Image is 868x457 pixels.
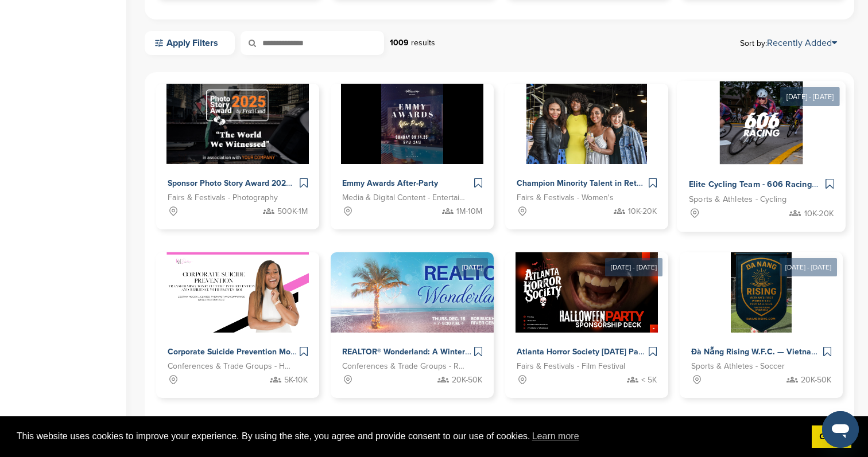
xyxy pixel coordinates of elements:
span: Corporate Suicide Prevention Month Programming with [PERSON_NAME] [168,347,439,357]
span: < 5K [641,374,657,386]
img: Sponsorpitch & [331,252,536,333]
a: Sponsorpitch & Corporate Suicide Prevention Month Programming with [PERSON_NAME] Conferences & Tr... [156,252,319,398]
span: Fairs & Festivals - Women's [517,192,614,204]
span: Emmy Awards After-Party [342,178,438,188]
iframe: Button to launch messaging window [822,411,859,448]
a: learn more about cookies [530,428,581,445]
strong: 1009 [390,38,409,48]
img: Sponsorpitch & [516,252,658,333]
span: Atlanta Horror Society [DATE] Party [517,347,648,357]
span: Sports & Athletes - Soccer [691,360,785,373]
a: [DATE] - [DATE] Sponsorpitch & Đà Nẵng Rising W.F.C. — Vietnam’s First Women-Led Football Club Sp... [680,234,843,398]
img: Sponsorpitch & [341,84,484,164]
img: Sponsorpitch & [731,252,791,333]
span: 5K-10K [284,374,308,386]
span: Sponsor Photo Story Award 2025 - Empower the 6th Annual Global Storytelling Competition [168,178,510,188]
a: Recently Added [767,37,837,49]
span: Fairs & Festivals - Film Festival [517,360,625,373]
a: Sponsorpitch & Emmy Awards After-Party Media & Digital Content - Entertainment 1M-10M [331,84,494,229]
a: [DATE] Sponsorpitch & REALTOR® Wonderland: A Winter Celebration Conferences & Trade Groups - Real... [331,234,494,398]
a: [DATE] - [DATE] Sponsorpitch & Atlanta Horror Society [DATE] Party Fairs & Festivals - Film Festi... [505,234,668,398]
span: Sort by: [740,38,837,48]
div: [DATE] - [DATE] [780,87,840,106]
span: Sports & Athletes - Cycling [689,193,787,206]
img: Sponsorpitch & [720,81,803,165]
span: This website uses cookies to improve your experience. By using the site, you agree and provide co... [17,428,803,445]
span: results [411,38,435,48]
span: REALTOR® Wonderland: A Winter Celebration [342,347,511,357]
a: Sponsorpitch & Champion Minority Talent in Retail: [GEOGRAPHIC_DATA], [GEOGRAPHIC_DATA] & [GEOGRA... [505,84,668,229]
span: Conferences & Trade Groups - Real Estate [342,360,465,373]
span: Media & Digital Content - Entertainment [342,192,465,204]
img: Sponsorpitch & [166,252,309,333]
span: Conferences & Trade Groups - Health and Wellness [168,360,290,373]
div: [DATE] [456,258,488,276]
span: 20K-50K [452,374,482,386]
span: 20K-50K [801,374,831,386]
div: [DATE] - [DATE] [605,258,662,276]
span: 10K-20K [804,207,834,220]
span: 1M-10M [456,205,482,218]
a: dismiss cookie message [812,425,851,448]
span: 500K-1M [277,205,308,218]
span: Elite Cycling Team - 606 Racing [689,179,812,190]
div: [DATE] - [DATE] [780,258,837,276]
span: 10K-20K [628,205,657,218]
img: Sponsorpitch & [526,84,647,164]
a: Apply Filters [145,31,235,55]
span: Fairs & Festivals - Photography [168,192,278,204]
img: Sponsorpitch & [166,84,309,164]
a: [DATE] - [DATE] Sponsorpitch & Elite Cycling Team - 606 Racing Sports & Athletes - Cycling 10K-20K [677,63,846,232]
a: Sponsorpitch & Sponsor Photo Story Award 2025 - Empower the 6th Annual Global Storytelling Compet... [156,84,319,229]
